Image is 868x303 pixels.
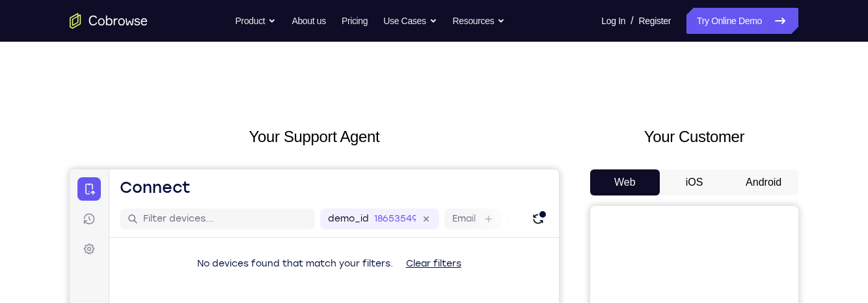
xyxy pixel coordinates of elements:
[631,13,633,29] span: /
[128,89,323,100] span: No devices found that match your filters.
[258,43,299,56] label: demo_id
[590,169,660,195] button: Web
[8,8,31,31] a: Connect
[383,8,437,34] button: Use Cases
[8,68,31,91] a: Settings
[326,81,402,108] button: Clear filters
[70,13,148,29] a: Go to the home page
[660,169,729,195] button: iOS
[468,40,478,50] div: New devices found.
[601,8,625,34] a: Log In
[639,8,671,34] a: Register
[292,8,325,34] a: About us
[74,43,237,56] input: Filter devices...
[458,39,479,60] button: Refresh
[8,38,31,61] a: Sessions
[590,125,798,149] h2: Your Customer
[686,8,798,34] a: Try Online Demo
[445,43,478,56] label: User ID
[383,43,406,56] label: Email
[342,8,368,34] a: Pricing
[70,125,559,149] h2: Your Support Agent
[236,8,277,34] button: Product
[729,169,798,195] button: Android
[453,8,506,34] button: Resources
[50,8,121,29] h1: Connect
